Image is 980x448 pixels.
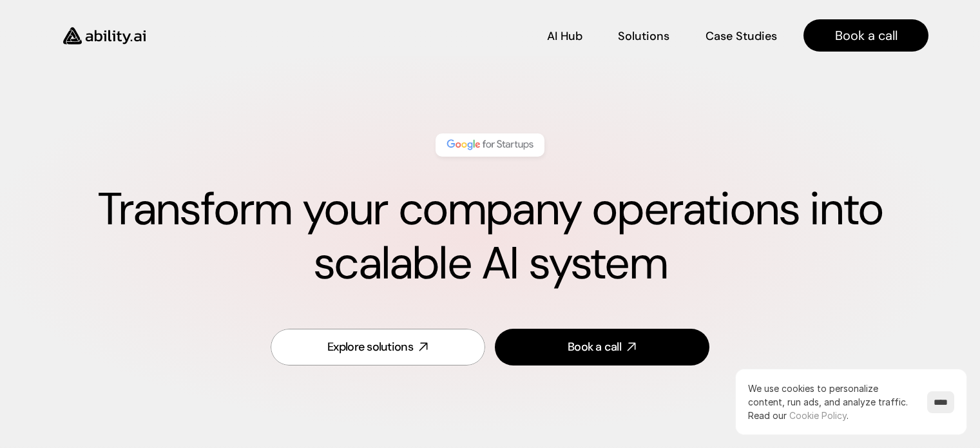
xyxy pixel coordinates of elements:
[748,410,849,421] span: Read our .
[706,28,777,44] p: Case Studies
[803,19,928,52] a: Book a call
[495,329,709,365] a: Book a call
[547,24,582,47] a: AI Hub
[327,339,413,355] div: Explore solutions
[164,19,928,52] nav: Main navigation
[618,24,669,47] a: Solutions
[271,329,485,365] a: Explore solutions
[547,28,582,44] p: AI Hub
[835,26,898,44] p: Book a call
[568,339,621,355] div: Book a call
[618,28,669,44] p: Solutions
[52,182,928,291] h1: Transform your company operations into scalable AI system
[748,382,914,422] p: We use cookies to personalize content, run ads, and analyze traffic.
[789,410,847,421] a: Cookie Policy
[705,24,778,47] a: Case Studies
